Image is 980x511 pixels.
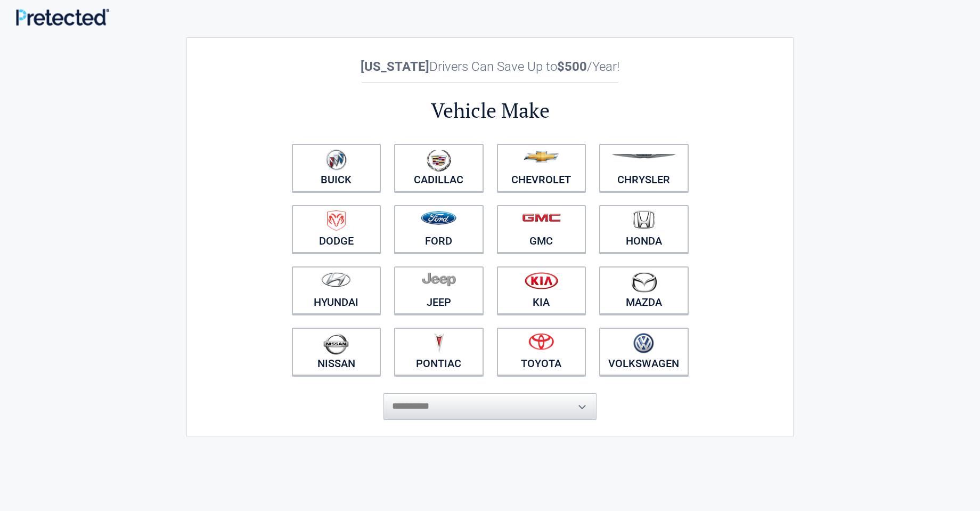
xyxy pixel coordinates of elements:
img: pontiac [434,333,444,353]
img: Main Logo [16,9,109,26]
a: Buick [292,144,381,192]
img: gmc [522,213,561,222]
a: Jeep [394,266,484,314]
a: Hyundai [292,266,381,314]
img: jeep [422,272,456,287]
a: Kia [497,266,586,314]
a: Mazda [599,266,689,314]
img: honda [633,210,655,229]
img: hyundai [321,272,351,287]
a: Nissan [292,328,381,376]
a: Honda [599,205,689,253]
img: kia [525,272,558,289]
img: chrysler [611,154,676,159]
a: Chevrolet [497,144,586,192]
img: nissan [323,333,349,355]
b: [US_STATE] [361,59,429,74]
img: dodge [327,210,346,231]
img: buick [326,149,347,171]
a: Dodge [292,205,381,253]
a: Volkswagen [599,328,689,376]
b: $500 [557,59,587,74]
img: mazda [631,272,657,293]
a: Toyota [497,328,586,376]
img: volkswagen [633,333,654,354]
img: ford [421,211,456,225]
a: Ford [394,205,484,253]
h2: Drivers Can Save Up to /Year [285,59,695,74]
img: toyota [528,333,554,350]
a: GMC [497,205,586,253]
img: chevrolet [524,151,559,163]
a: Pontiac [394,328,484,376]
a: Cadillac [394,144,484,192]
img: cadillac [427,149,451,172]
a: Chrysler [599,144,689,192]
h2: Vehicle Make [285,97,695,124]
